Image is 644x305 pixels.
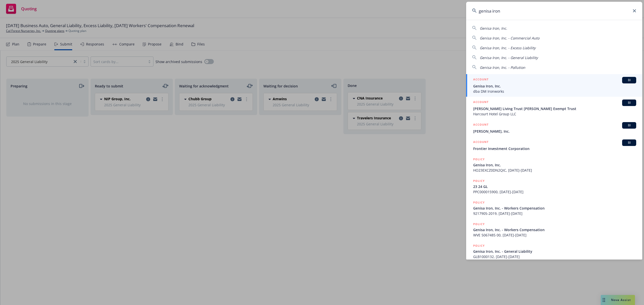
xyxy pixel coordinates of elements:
[473,249,636,254] span: Genisa Iron, Inc. - General Liability
[466,176,642,197] a: POLICY23 24 GLPPC000015900, [DATE]-[DATE]
[624,123,634,128] span: BI
[480,26,507,31] span: Genisa Iron, Inc.
[473,189,636,194] span: PPC000015900, [DATE]-[DATE]
[473,206,636,211] span: Genisa Iron, Inc. - Workers Compensation
[473,178,485,183] h5: POLICY
[473,83,636,89] span: Genisa Iron, Inc.
[473,168,636,173] span: HO23EXCZ0DN2QIC, [DATE]-[DATE]
[480,45,536,50] span: Genisa Iron, Inc. - Excess Liability
[473,184,636,189] span: 23 24 GL
[473,222,485,227] h5: POLICY
[473,77,489,83] h5: ACCOUNT
[466,154,642,176] a: POLICYGenisa Iron, Inc.HO23EXCZ0DN2QIC, [DATE]-[DATE]
[624,100,634,105] span: BI
[473,157,485,162] h5: POLICY
[473,146,636,151] span: Frontier Investment Corporation
[466,97,642,119] a: ACCOUNTBI[PERSON_NAME] Living Trust [PERSON_NAME] Exempt TrustHarcourt Hotel Group LLC
[466,119,642,137] a: ACCOUNTBI[PERSON_NAME], Inc.
[480,36,539,40] span: Genisa Iron, Inc. - Commercial Auto
[473,200,485,205] h5: POLICY
[473,232,636,238] span: WVE 5067485 00, [DATE]-[DATE]
[466,74,642,97] a: ACCOUNTBIGenisa Iron, Inc.dba DM Ironworks
[466,219,642,240] a: POLICYGenisa Iron, Inc. - Workers CompensationWVE 5067485 00, [DATE]-[DATE]
[466,137,642,154] a: ACCOUNTBIFrontier Investment Corporation
[473,243,485,248] h5: POLICY
[466,197,642,219] a: POLICYGenisa Iron, Inc. - Workers Compensation9217905-2019, [DATE]-[DATE]
[624,78,634,82] span: BI
[473,111,636,117] span: Harcourt Hotel Group LLC
[473,122,489,128] h5: ACCOUNT
[466,240,642,262] a: POLICYGenisa Iron, Inc. - General LiabilityGLB1000132, [DATE]-[DATE]
[624,140,634,145] span: BI
[466,2,642,20] input: Search...
[473,89,636,94] span: dba DM Ironworks
[473,129,636,134] span: [PERSON_NAME], Inc.
[480,65,525,70] span: Genisa Iron, Inc. - Pollution
[473,211,636,216] span: 9217905-2019, [DATE]-[DATE]
[480,55,538,60] span: Genisa Iron, Inc. - General Liability
[473,162,636,168] span: Genisa Iron, Inc.
[473,99,489,106] h5: ACCOUNT
[473,254,636,259] span: GLB1000132, [DATE]-[DATE]
[473,227,636,232] span: Genisa Iron, Inc. - Workers Compensation
[473,106,636,111] span: [PERSON_NAME] Living Trust [PERSON_NAME] Exempt Trust
[473,139,489,145] h5: ACCOUNT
